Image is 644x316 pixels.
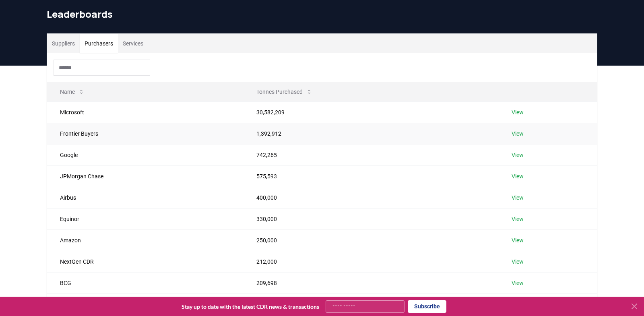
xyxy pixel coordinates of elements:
td: 212,000 [244,251,499,272]
td: BCG [47,272,244,293]
button: Tonnes Purchased [250,84,319,100]
a: View [512,151,524,159]
a: View [512,215,524,223]
a: View [512,108,524,116]
td: Frontier Buyers [47,123,244,144]
button: Suppliers [47,34,80,53]
td: 742,265 [244,144,499,165]
a: View [512,236,524,244]
td: 200,000 [244,293,499,315]
td: 575,593 [244,165,499,187]
td: 330,000 [244,208,499,229]
td: JPMorgan Chase [47,165,244,187]
td: 30,582,209 [244,101,499,123]
button: Name [54,84,91,100]
a: View [512,279,524,287]
a: View [512,194,524,202]
td: NextGen CDR [47,251,244,272]
td: 250,000 [244,229,499,251]
a: View [512,130,524,138]
td: Google [47,144,244,165]
button: Purchasers [80,34,118,53]
td: Microsoft [47,101,244,123]
td: 209,698 [244,272,499,293]
button: Services [118,34,148,53]
td: SkiesFifty [47,293,244,315]
td: 1,392,912 [244,123,499,144]
h1: Leaderboards [47,8,597,21]
td: Equinor [47,208,244,229]
a: View [512,258,524,266]
td: 400,000 [244,187,499,208]
td: Airbus [47,187,244,208]
td: Amazon [47,229,244,251]
a: View [512,172,524,180]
